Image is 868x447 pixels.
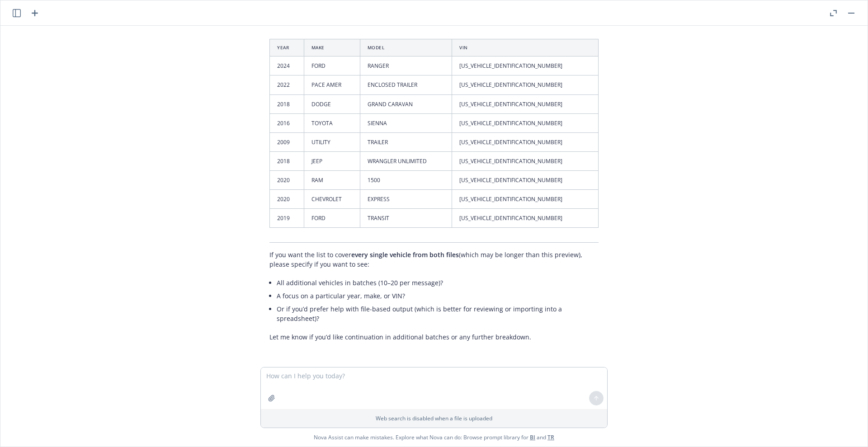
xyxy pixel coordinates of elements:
td: ENCLOSED TRAILER [360,75,452,94]
span: Nova Assist can make mistakes. Explore what Nova can do: Browse prompt library for and [4,428,864,447]
td: RANGER [360,56,452,75]
td: [US_VEHICLE_IDENTIFICATION_NUMBER] [452,75,599,94]
td: FORD [304,56,360,75]
th: Year [270,39,304,56]
p: Let me know if you’d like continuation in additional batches or any further breakdown. [269,332,599,342]
td: 2018 [270,151,304,170]
td: 2020 [270,171,304,190]
td: SIENNA [360,113,452,132]
li: All additional vehicles in batches (10–20 per message)? [277,276,599,289]
td: RAM [304,171,360,190]
th: Make [304,39,360,56]
th: Model [360,39,452,56]
td: EXPRESS [360,190,452,209]
td: GRAND CARAVAN [360,94,452,113]
td: 2019 [270,209,304,228]
td: UTILITY [304,132,360,151]
td: [US_VEHICLE_IDENTIFICATION_NUMBER] [452,209,599,228]
a: BI [530,433,535,441]
td: 2009 [270,132,304,151]
li: Or if you’d prefer help with file-based output (which is better for reviewing or importing into a... [277,302,599,325]
a: TR [547,433,554,441]
td: [US_VEHICLE_IDENTIFICATION_NUMBER] [452,132,599,151]
td: [US_VEHICLE_IDENTIFICATION_NUMBER] [452,113,599,132]
td: PACE AMER [304,75,360,94]
td: CHEVROLET [304,190,360,209]
td: [US_VEHICLE_IDENTIFICATION_NUMBER] [452,56,599,75]
td: 1500 [360,171,452,190]
td: 2024 [270,56,304,75]
td: FORD [304,209,360,228]
td: 2018 [270,94,304,113]
td: 2020 [270,190,304,209]
td: DODGE [304,94,360,113]
td: JEEP [304,151,360,170]
td: [US_VEHICLE_IDENTIFICATION_NUMBER] [452,190,599,209]
td: 2016 [270,113,304,132]
th: VIN [452,39,599,56]
td: TRAILER [360,132,452,151]
td: TRANSIT [360,209,452,228]
td: TOYOTA [304,113,360,132]
span: every single vehicle from both files [351,250,459,259]
td: 2022 [270,75,304,94]
td: [US_VEHICLE_IDENTIFICATION_NUMBER] [452,94,599,113]
td: [US_VEHICLE_IDENTIFICATION_NUMBER] [452,151,599,170]
td: [US_VEHICLE_IDENTIFICATION_NUMBER] [452,171,599,190]
p: Web search is disabled when a file is uploaded [266,414,602,422]
p: If you want the list to cover (which may be longer than this preview), please specify if you want... [269,250,599,269]
td: WRANGLER UNLIMITED [360,151,452,170]
li: A focus on a particular year, make, or VIN? [277,289,599,302]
